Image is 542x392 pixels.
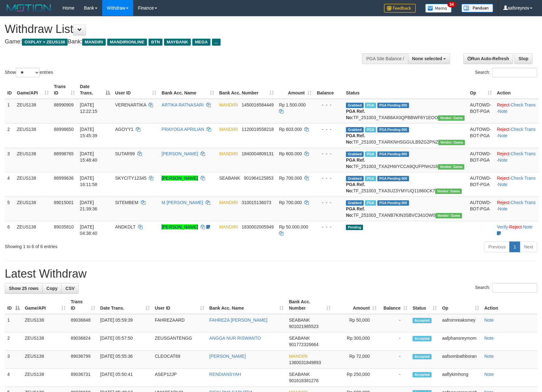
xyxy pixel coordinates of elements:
[241,200,271,205] span: Copy 310015136073 to clipboard
[152,296,207,314] th: User ID: activate to sort column ascending
[217,81,277,99] th: Bank Acc. Number: activate to sort column ascending
[54,176,74,181] span: 88999636
[494,172,539,196] td: · ·
[494,123,539,148] td: · ·
[42,283,62,294] a: Copy
[497,127,510,132] a: Reject
[219,151,238,156] span: MANDIRI
[467,99,494,124] td: AUTOWD-BOT-PGA
[379,332,410,350] td: -
[365,176,376,181] span: Marked by aafanarl
[289,324,318,329] span: Copy 901021985523 to clipboard
[14,99,51,124] td: ZEUS138
[22,296,68,314] th: Game/API: activate to sort column ascending
[115,151,135,156] span: SUTAR99
[346,127,364,132] span: Grabbed
[346,182,365,193] b: PGA Ref. No:
[164,39,191,46] span: MAYBANK
[346,133,365,145] b: PGA Ref. No:
[22,350,68,369] td: ZEUS138
[219,176,240,181] span: SEABANK
[467,196,494,221] td: AUTOWD-BOT-PGA
[46,286,57,291] span: Copy
[279,102,306,107] span: Rp 1.500.000
[5,283,43,294] a: Show 25 rows
[14,81,51,99] th: Game/API: activate to sort column ascending
[333,296,379,314] th: Amount: activate to sort column ascending
[5,196,14,221] td: 5
[289,378,318,383] span: Copy 901618381276 to clipboard
[440,314,482,332] td: aafrornreaksmey
[5,99,14,124] td: 1
[317,175,341,181] div: - - -
[413,372,432,377] span: Accepted
[68,350,98,369] td: 89036799
[289,354,307,359] span: MANDIRI
[219,224,238,229] span: MANDIRI
[162,102,204,107] a: ARTIKA RATNASARI
[162,127,204,132] a: PRAYOGA APRILIAN
[475,68,537,77] label: Search:
[115,176,147,181] span: SKYCITY12345
[410,296,440,314] th: Status: activate to sort column ascending
[98,314,152,332] td: [DATE] 05:59:39
[497,224,508,229] a: Verify
[162,176,198,181] a: [PERSON_NAME]
[68,332,98,350] td: 89036824
[440,350,482,369] td: aafsombathboran
[289,342,318,347] span: Copy 901772326664 to clipboard
[346,200,364,206] span: Grabbed
[317,151,341,157] div: - - -
[14,196,51,221] td: ZEUS138
[346,225,363,230] span: Pending
[22,314,68,332] td: ZEUS138
[497,102,510,107] a: Reject
[317,199,341,206] div: - - -
[346,103,364,108] span: Grabbed
[68,314,98,332] td: 89036848
[286,296,333,314] th: Bank Acc. Number: activate to sort column ascending
[314,81,343,99] th: Balance
[209,354,246,359] a: [PERSON_NAME]
[279,200,302,205] span: Rp 700.000
[98,296,152,314] th: Date Trans.: activate to sort column ascending
[241,151,274,156] span: Copy 1840004809131 to clipboard
[5,148,14,172] td: 3
[438,140,465,145] span: Vendor URL: https://trx31.1velocity.biz
[279,151,302,156] span: Rp 600.000
[333,332,379,350] td: Rp 300,000
[514,53,532,64] a: Stop
[484,372,494,377] a: Note
[113,81,159,99] th: User ID: activate to sort column ascending
[435,189,462,194] span: Vendor URL: https://trx31.1velocity.biz
[65,286,75,291] span: CSV
[22,332,68,350] td: ZEUS138
[241,224,274,229] span: Copy 1830002005949 to clipboard
[498,109,508,114] a: Note
[343,172,467,196] td: TF_251003_TXA3U23YMYUQ11860CK7
[467,172,494,196] td: AUTOWD-BOT-PGA
[492,68,537,77] input: Search:
[498,157,508,163] a: Note
[54,127,74,132] span: 88998650
[9,286,38,291] span: Show 25 rows
[346,206,365,218] b: PGA Ref. No:
[511,176,536,181] a: Check Trans
[5,39,355,45] h4: Game: Bank:
[511,102,536,107] a: Check Trans
[379,350,410,369] td: -
[98,369,152,387] td: [DATE] 05:50:41
[408,53,450,64] button: None selected
[209,318,268,323] a: FAHREZA [PERSON_NAME]
[192,39,210,46] span: MEGA
[317,126,341,132] div: - - -
[317,224,341,230] div: - - -
[276,81,314,99] th: Amount: activate to sort column ascending
[5,267,537,280] h1: Latest Withdraw
[54,151,74,156] span: 88998765
[343,99,467,124] td: TF_251003_TXAB8AX0QPBBWF8Y1EOO
[494,221,539,239] td: · ·
[377,200,409,206] span: PGA Pending
[279,176,302,181] span: Rp 700.000
[152,350,207,369] td: CLEOCAT69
